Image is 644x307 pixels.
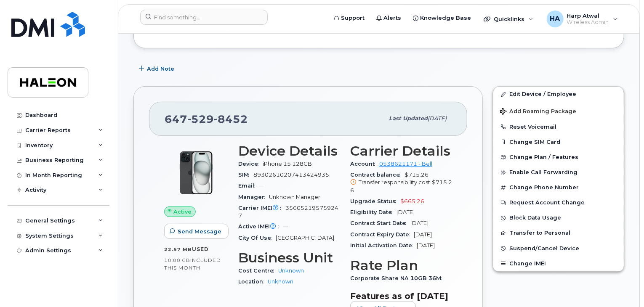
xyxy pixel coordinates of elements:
[350,242,417,249] span: Initial Activation Date
[493,210,624,225] button: Block Data Usage
[567,12,609,19] span: Harp Atwal
[263,161,312,167] span: iPhone 15 128GB
[410,220,428,226] span: [DATE]
[171,148,221,198] img: iPhone_15_Black.png
[350,275,446,281] span: Corporate Share NA 10GB 36M
[238,205,338,219] span: 356052195759247
[164,257,190,263] span: 10.00 GB
[238,250,340,265] h3: Business Unit
[238,205,285,211] span: Carrier IMEI
[509,154,578,160] span: Change Plan / Features
[397,209,415,215] span: [DATE]
[269,194,320,200] span: Unknown Manager
[350,161,379,167] span: Account
[350,231,414,238] span: Contract Expiry Date
[350,258,452,273] h3: Rate Plan
[350,209,397,215] span: Eligibility Date
[164,224,229,239] button: Send Message
[178,228,221,236] span: Send Message
[238,161,263,167] span: Device
[341,14,365,22] span: Support
[567,19,609,26] span: Wireless Admin
[541,11,624,27] div: Harp Atwal
[140,10,268,25] input: Find something...
[350,198,400,204] span: Upgrade Status
[420,14,471,22] span: Knowledge Base
[350,179,452,193] span: $715.26
[192,246,209,252] span: used
[493,225,624,241] button: Transfer to Personal
[493,241,624,256] button: Suspend/Cancel Device
[238,235,276,241] span: City Of Use
[350,220,410,226] span: Contract Start Date
[389,115,428,122] span: Last updated
[238,172,253,178] span: SIM
[493,256,624,271] button: Change IMEI
[509,245,579,251] span: Suspend/Cancel Device
[259,183,264,189] span: —
[214,113,248,125] span: 8452
[174,208,192,216] span: Active
[253,172,329,178] span: 89302610207413424935
[407,10,477,26] a: Knowledge Base
[238,223,283,230] span: Active IMEI
[509,169,577,176] span: Enable Call Forwarding
[278,267,304,274] a: Unknown
[238,267,278,274] span: Cost Centre
[493,180,624,195] button: Change Phone Number
[428,115,447,122] span: [DATE]
[276,235,334,241] span: [GEOGRAPHIC_DATA]
[147,65,174,73] span: Add Note
[350,291,452,301] h3: Features as of [DATE]
[379,161,432,167] a: 0538621171 - Bell
[164,257,221,271] span: included this month
[283,223,288,230] span: —
[238,143,340,159] h3: Device Details
[493,165,624,180] button: Enable Call Forwarding
[493,195,624,210] button: Request Account Change
[493,150,624,165] button: Change Plan / Features
[494,16,524,22] span: Quicklinks
[165,113,248,125] span: 647
[493,119,624,135] button: Reset Voicemail
[493,135,624,150] button: Change SIM Card
[414,231,432,238] span: [DATE]
[500,108,576,116] span: Add Roaming Package
[238,278,268,285] span: Location
[383,14,401,22] span: Alerts
[400,198,424,204] span: $665.26
[328,10,370,26] a: Support
[493,87,624,102] a: Edit Device / Employee
[133,61,181,76] button: Add Note
[350,143,452,159] h3: Carrier Details
[164,246,192,252] span: 22.57 MB
[187,113,214,125] span: 529
[238,183,259,189] span: Email
[370,10,407,26] a: Alerts
[493,102,624,119] button: Add Roaming Package
[478,11,539,27] div: Quicklinks
[550,14,560,24] span: HA
[350,172,404,178] span: Contract balance
[350,172,452,194] span: $715.26
[359,179,430,185] span: Transfer responsibility cost
[268,278,293,285] a: Unknown
[417,242,435,249] span: [DATE]
[238,194,269,200] span: Manager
